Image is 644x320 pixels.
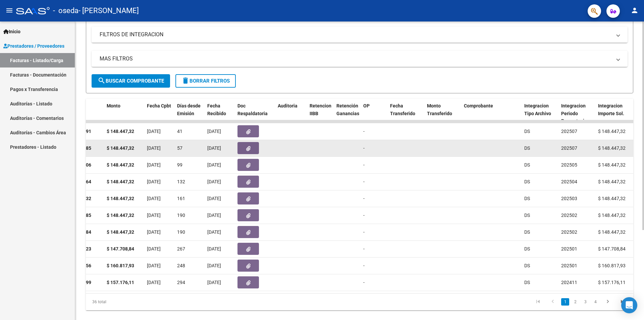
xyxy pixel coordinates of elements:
span: 190 [177,213,185,218]
span: Monto Transferido [427,103,452,116]
span: Fecha Recibido [207,103,226,116]
span: $ 160.817,93 [598,263,626,268]
span: 294 [177,280,185,285]
span: $ 147.708,84 [598,246,626,252]
div: Open Intercom Messenger [621,297,637,313]
span: DS [524,145,530,151]
span: DS [524,229,530,235]
strong: $ 157.176,11 [107,280,134,285]
strong: $ 148.447,32 [107,196,134,201]
span: 202507 [561,145,577,151]
span: [DATE] [147,280,161,285]
span: Monto [107,103,120,108]
a: 2 [571,298,579,306]
span: 161 [177,196,185,201]
a: go to first page [532,298,544,306]
span: [DATE] [207,280,221,285]
span: [DATE] [207,263,221,268]
datatable-header-cell: Monto Transferido [424,99,461,135]
span: - [PERSON_NAME] [78,3,139,18]
span: [DATE] [207,129,221,134]
span: Auditoria [278,103,298,108]
span: DS [524,179,530,184]
strong: $ 160.817,93 [107,263,134,268]
span: Prestadores / Proveedores [3,42,64,50]
span: 202503 [561,196,577,201]
span: 248 [177,263,185,268]
li: page 1 [560,296,570,308]
span: Retención Ganancias [336,103,359,116]
span: 202411 [561,280,577,285]
span: - [363,196,365,201]
span: [DATE] [147,263,161,268]
div: 36 total [86,293,194,310]
mat-icon: menu [5,6,13,14]
li: page 3 [580,296,590,308]
mat-expansion-panel-header: MAS FILTROS [92,51,628,67]
span: $ 157.176,11 [598,280,626,285]
a: 3 [581,298,589,306]
span: - [363,229,365,235]
span: 202504 [561,179,577,184]
span: Doc Respaldatoria [237,103,268,116]
span: - [363,213,365,218]
li: page 2 [570,296,580,308]
datatable-header-cell: Monto [104,99,144,135]
datatable-header-cell: Comprobante [461,99,522,135]
strong: $ 148.447,32 [107,162,134,168]
span: - [363,145,365,151]
span: OP [363,103,370,108]
span: 99 [177,162,182,168]
a: go to last page [616,298,629,306]
datatable-header-cell: Fecha Cpbt [144,99,174,135]
span: Buscar Comprobante [98,78,164,84]
span: Fecha Transferido [390,103,415,116]
span: 202502 [561,229,577,235]
span: Comprobante [464,103,493,108]
strong: $ 148.447,32 [107,145,134,151]
datatable-header-cell: Integracion Periodo Presentacion [558,99,595,135]
span: $ 148.447,32 [598,145,626,151]
span: [DATE] [147,213,161,218]
span: 202501 [561,246,577,252]
a: go to previous page [546,298,559,306]
datatable-header-cell: Integracion Tipo Archivo [522,99,558,135]
span: 202502 [561,213,577,218]
span: 57 [177,145,182,151]
button: Buscar Comprobante [92,74,170,88]
span: DS [524,162,530,168]
datatable-header-cell: Retención Ganancias [334,99,361,135]
span: Fecha Cpbt [147,103,171,108]
span: 132 [177,179,185,184]
span: [DATE] [207,229,221,235]
mat-panel-title: MAS FILTROS [100,55,611,62]
span: - [363,246,365,252]
mat-icon: delete [181,77,190,85]
strong: $ 147.708,84 [107,246,134,252]
span: 202501 [561,263,577,268]
span: Días desde Emisión [177,103,201,116]
datatable-header-cell: Retencion IIBB [307,99,334,135]
span: DS [524,246,530,252]
span: [DATE] [147,229,161,235]
span: Integracion Importe Sol. [598,103,624,116]
datatable-header-cell: Fecha Recibido [205,99,235,135]
strong: $ 148.447,32 [107,213,134,218]
span: - [363,129,365,134]
span: DS [524,129,530,134]
span: - oseda [53,3,78,18]
span: [DATE] [207,246,221,252]
span: $ 148.447,32 [598,229,626,235]
button: Borrar Filtros [175,74,236,88]
span: 190 [177,229,185,235]
span: DS [524,213,530,218]
a: 4 [591,298,599,306]
span: $ 148.447,32 [598,213,626,218]
span: $ 148.447,32 [598,162,626,168]
datatable-header-cell: Integracion Importe Sol. [595,99,632,135]
strong: $ 148.447,32 [107,179,134,184]
span: - [363,280,365,285]
span: DS [524,280,530,285]
span: [DATE] [207,196,221,201]
datatable-header-cell: Días desde Emisión [174,99,205,135]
